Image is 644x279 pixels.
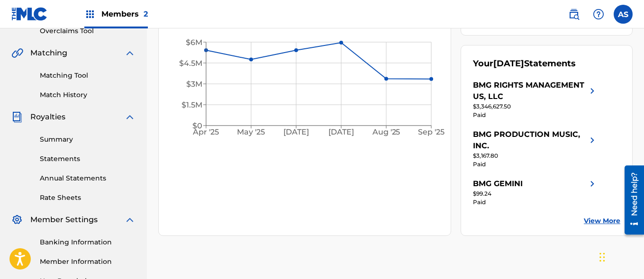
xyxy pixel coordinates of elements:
[372,128,400,137] tspan: Aug '25
[473,160,598,169] div: Paid
[473,80,587,102] div: BMG RIGHTS MANAGEMENT US, LLC
[40,257,136,267] a: Member Information
[181,100,202,109] tspan: $1.5M
[418,128,445,137] tspan: Sep '25
[179,59,202,68] tspan: $4.5M
[473,129,598,169] a: BMG PRODUCTION MUSIC, INC.right chevron icon$3,167.80Paid
[473,178,523,189] div: BMG GEMINI
[329,128,354,137] tspan: [DATE]
[587,80,598,102] img: right chevron icon
[473,102,598,111] div: $3,346,627.50
[84,9,96,20] img: Top Rightsholders
[473,57,576,70] div: Your Statements
[124,214,136,225] img: expand
[40,135,136,144] a: Summary
[473,129,587,152] div: BMG PRODUCTION MUSIC, INC.
[11,47,23,59] img: Matching
[30,214,98,225] span: Member Settings
[192,121,202,130] tspan: $0
[473,80,598,119] a: BMG RIGHTS MANAGEMENT US, LLCright chevron icon$3,346,627.50Paid
[40,154,136,164] a: Statements
[568,9,580,20] img: search
[493,58,524,69] span: [DATE]
[144,9,148,18] span: 2
[584,216,620,226] a: View More
[473,178,598,207] a: BMG GEMINIright chevron icon$99.24Paid
[283,128,309,137] tspan: [DATE]
[11,214,23,225] img: Member Settings
[589,5,608,24] div: Help
[599,243,605,271] div: Drag
[30,47,67,59] span: Matching
[587,178,598,189] img: right chevron icon
[186,38,202,47] tspan: $6M
[614,5,633,24] div: User Menu
[124,47,136,59] img: expand
[597,234,644,279] iframe: Chat Widget
[11,7,48,21] img: MLC Logo
[40,237,136,247] a: Banking Information
[473,152,598,160] div: $3,167.80
[193,128,219,137] tspan: Apr '25
[11,111,23,123] img: Royalties
[40,173,136,183] a: Annual Statements
[40,71,136,81] a: Matching Tool
[124,111,136,123] img: expand
[186,80,202,89] tspan: $3M
[564,5,583,24] a: Public Search
[101,9,148,19] span: Members
[473,111,598,119] div: Paid
[593,9,604,20] img: help
[40,193,136,203] a: Rate Sheets
[473,189,598,198] div: $99.24
[617,162,644,238] iframe: Resource Center
[237,128,265,137] tspan: May '25
[40,90,136,100] a: Match History
[473,198,598,207] div: Paid
[40,26,136,36] a: Overclaims Tool
[587,129,598,152] img: right chevron icon
[30,111,65,123] span: Royalties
